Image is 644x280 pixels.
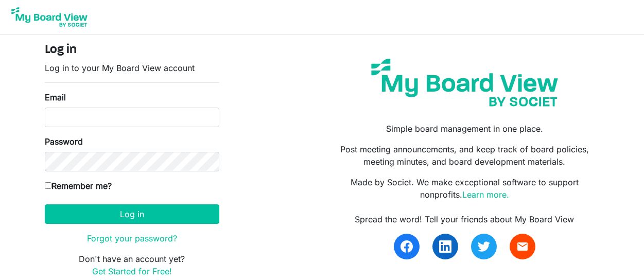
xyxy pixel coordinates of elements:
[45,182,51,189] input: Remember me?
[329,122,599,135] p: Simple board management in one place.
[45,180,112,192] label: Remember me?
[510,234,535,259] a: email
[516,240,529,253] span: email
[462,189,509,200] a: Learn more.
[92,266,172,276] a: Get Started for Free!
[45,204,219,224] button: Log in
[45,43,219,58] h4: Log in
[45,62,219,74] p: Log in to your My Board View account
[329,213,599,225] div: Spread the word! Tell your friends about My Board View
[329,176,599,201] p: Made by Societ. We make exceptional software to support nonprofits.
[363,51,566,114] img: my-board-view-societ.svg
[478,240,490,253] img: twitter.svg
[329,143,599,168] p: Post meeting announcements, and keep track of board policies, meeting minutes, and board developm...
[401,240,413,253] img: facebook.svg
[439,240,451,253] img: linkedin.svg
[45,253,219,277] p: Don't have an account yet?
[45,135,83,148] label: Password
[45,91,66,103] label: Email
[8,4,91,30] img: My Board View Logo
[87,233,177,243] a: Forgot your password?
